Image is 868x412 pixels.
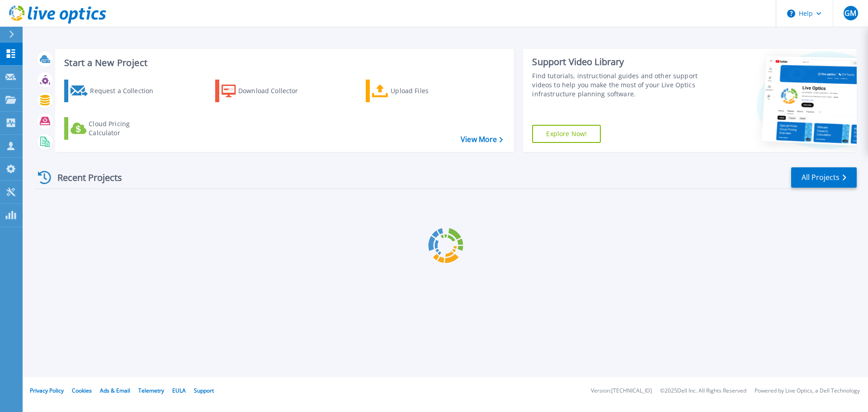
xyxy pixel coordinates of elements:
li: © 2025 Dell Inc. All Rights Reserved [660,388,746,394]
div: Upload Files [391,82,463,100]
a: All Projects [791,167,857,188]
a: Cookies [72,387,92,394]
div: Cloud Pricing Calculator [89,119,161,137]
li: Version: [TECHNICAL_ID] [591,388,652,394]
div: Download Collector [238,82,311,100]
li: Powered by Live Optics, a Dell Technology [755,388,860,394]
a: Explore Now! [532,125,601,143]
a: Telemetry [138,387,164,394]
div: Request a Collection [90,82,162,100]
a: Cloud Pricing Calculator [64,117,165,140]
div: Find tutorials, instructional guides and other support videos to help you make the most of your L... [532,71,702,99]
a: Download Collector [215,80,316,102]
div: Recent Projects [35,166,134,189]
a: Request a Collection [64,80,165,102]
a: Support [194,387,214,394]
a: Ads & Email [100,387,130,394]
a: Privacy Policy [30,387,64,394]
a: View More [461,135,503,144]
a: Upload Files [366,80,467,102]
h3: Start a New Project [64,58,503,68]
span: GM [844,9,856,17]
a: EULA [172,387,186,394]
div: Support Video Library [532,56,702,68]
